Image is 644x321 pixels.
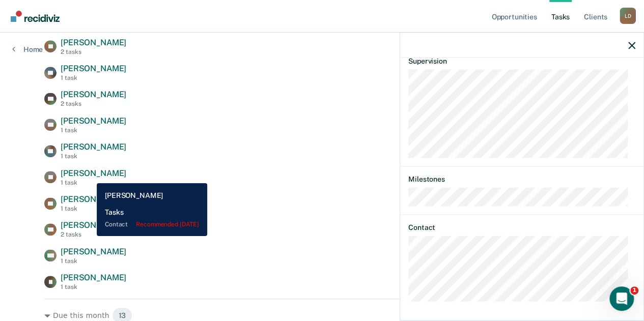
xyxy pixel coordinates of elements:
div: 1 task [61,127,126,134]
span: [PERSON_NAME] [61,168,126,178]
dt: Milestones [408,175,635,184]
div: 1 task [61,283,126,290]
dt: Contact [408,223,635,232]
div: 1 task [61,74,126,81]
div: 2 tasks [61,48,126,55]
span: [PERSON_NAME] [61,273,126,282]
span: [PERSON_NAME] [61,142,126,152]
span: [PERSON_NAME] [61,116,126,126]
div: 2 tasks [61,100,126,107]
span: [PERSON_NAME] [61,38,126,47]
span: [PERSON_NAME] [61,220,126,230]
span: 1 [630,286,638,295]
iframe: Intercom live chat [609,286,634,311]
div: 2 tasks [61,231,126,238]
span: [PERSON_NAME] [61,90,126,99]
dt: Supervision [408,57,635,66]
div: 1 task [61,257,126,265]
span: [PERSON_NAME] [61,64,126,73]
img: Recidiviz [11,11,60,22]
div: L D [620,8,636,24]
div: 1 task [61,179,126,186]
div: 1 task [61,205,126,212]
a: Home [12,45,43,54]
span: [PERSON_NAME] [61,194,126,204]
span: [PERSON_NAME] [61,247,126,256]
div: 1 task [61,153,126,160]
button: Profile dropdown button [620,8,636,24]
